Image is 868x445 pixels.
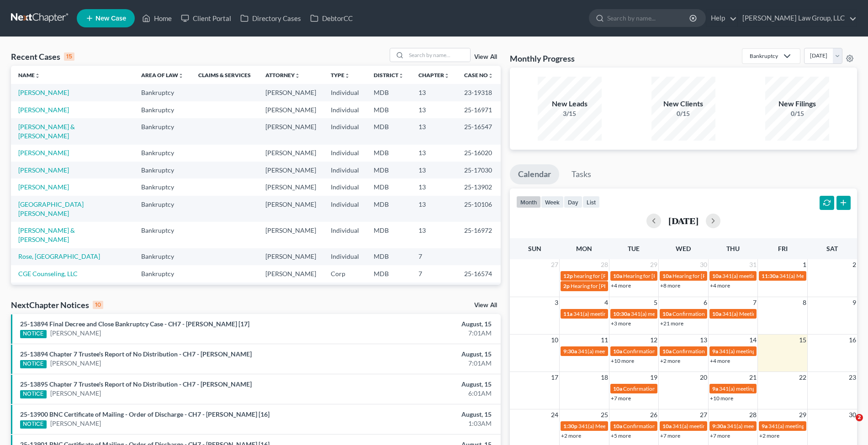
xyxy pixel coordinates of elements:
a: [PERSON_NAME] & [PERSON_NAME] [18,226,75,243]
a: [PERSON_NAME] [50,389,101,398]
a: View All [474,302,497,309]
a: +7 more [660,432,680,439]
span: 23 [848,372,857,383]
a: Client Portal [176,10,236,26]
td: [PERSON_NAME] [258,265,323,282]
span: New Case [95,15,126,22]
span: 341(a) Meeting for [PERSON_NAME] [779,272,868,279]
span: Tue [628,245,640,252]
td: [PERSON_NAME] [258,162,323,178]
i: unfold_more [178,73,184,79]
span: 15 [798,335,807,346]
td: MDB [366,84,411,101]
div: 10 [93,301,103,309]
span: 31 [748,259,757,270]
span: Wed [676,245,691,252]
div: 7:01AM [340,359,492,368]
a: 25-13895 Chapter 7 Trustee's Report of No Distribution - CH7 - [PERSON_NAME] [20,380,252,388]
div: Bankruptcy [750,52,778,60]
span: 2 [852,259,857,270]
td: Bankruptcy [134,118,191,144]
span: 4 [603,297,609,308]
td: 25-16574 [457,265,501,282]
span: 8 [802,297,807,308]
button: month [516,196,541,208]
td: Individual [323,145,366,162]
span: 20 [699,372,708,383]
span: 10a [662,272,672,279]
a: Directory Cases [236,10,306,26]
span: 10a [712,272,721,279]
a: Area of Lawunfold_more [141,72,184,79]
span: 1 [802,259,807,270]
span: Hearing for [PERSON_NAME] [672,272,744,279]
a: 25-13900 BNC Certificate of Mailing - Order of Discharge - CH7 - [PERSON_NAME] [16] [20,410,270,418]
span: 10a [613,348,622,355]
span: 24 [550,409,559,420]
div: August, 15 [340,410,492,419]
span: 10a [662,310,672,317]
div: 3/15 [538,109,602,118]
span: 341(a) meeting for [672,423,717,429]
span: Fri [778,245,788,252]
td: 25-16020 [457,145,501,162]
span: 7 [752,297,757,308]
a: Calendar [510,164,559,184]
div: 6:01AM [340,389,492,398]
td: Bankruptcy [134,283,191,299]
td: Individual [323,248,366,265]
td: [PERSON_NAME] [258,178,323,195]
td: MDB [366,178,411,195]
div: New Filings [765,99,829,109]
span: 9:30a [712,423,726,429]
div: New Clients [651,99,715,109]
span: 1:30p [563,423,577,429]
span: 18 [600,372,609,383]
a: 25-13894 Final Decree and Close Bankruptcy Case - CH7 - [PERSON_NAME] [17] [20,320,249,328]
a: DebtorCC [306,10,357,26]
span: 14 [748,335,757,346]
td: MDB [366,101,411,118]
a: +7 more [611,395,631,402]
i: unfold_more [295,73,300,79]
span: 29 [798,409,807,420]
td: 13 [411,84,457,101]
div: 0/15 [765,109,829,118]
a: [PERSON_NAME] [18,183,69,191]
td: 13 [411,222,457,248]
a: +10 more [710,395,733,402]
td: MDB [366,283,411,299]
span: 11:30a [762,272,778,279]
span: 10a [613,423,622,429]
td: MDB [366,162,411,178]
a: +2 more [561,432,581,439]
div: 7:01AM [340,329,492,338]
span: 11a [563,310,572,317]
span: 9a [712,385,718,392]
span: 28 [748,409,757,420]
td: 13 [411,162,457,178]
span: Thu [726,245,740,252]
td: Bankruptcy [134,222,191,248]
a: [PERSON_NAME] [18,149,69,157]
a: +2 more [660,357,680,364]
div: New Leads [538,99,602,109]
td: Bankruptcy [134,145,191,162]
td: MDB [366,265,411,282]
a: Tasks [563,164,599,184]
td: Bankruptcy [134,248,191,265]
span: 9a [712,348,718,355]
a: Nameunfold_more [18,72,40,79]
span: 341(a) meeting for [PERSON_NAME] [573,310,662,317]
td: MDB [366,145,411,162]
div: NOTICE [20,360,47,368]
h3: Monthly Progress [510,53,575,64]
span: 9 [852,297,857,308]
span: 17 [550,372,559,383]
span: Sat [826,245,838,252]
span: 27 [550,259,559,270]
a: +3 more [611,320,631,327]
i: unfold_more [398,73,404,79]
td: 25-13902 [457,178,501,195]
a: +10 more [611,357,634,364]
